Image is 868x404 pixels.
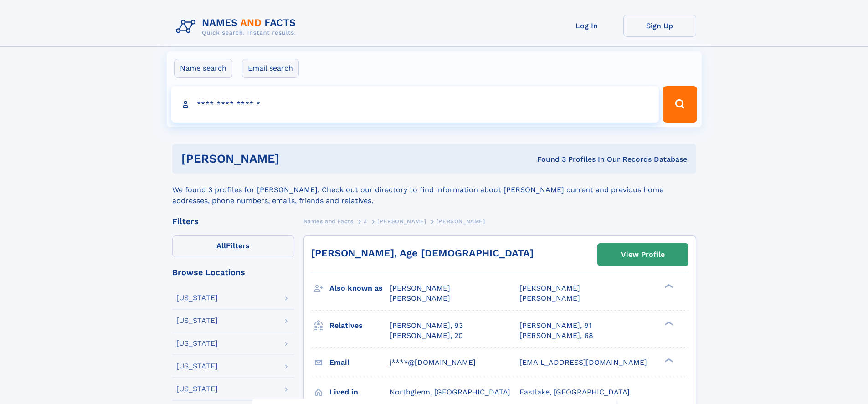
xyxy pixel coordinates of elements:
label: Email search [242,59,299,78]
a: [PERSON_NAME], 68 [519,331,593,341]
div: Found 3 Profiles In Our Records Database [408,154,687,164]
div: ❯ [663,357,673,363]
a: [PERSON_NAME], 20 [390,331,463,341]
div: ❯ [663,320,673,326]
span: [PERSON_NAME] [437,218,485,225]
a: [PERSON_NAME] [377,215,426,227]
h3: Relatives [329,318,390,333]
span: [EMAIL_ADDRESS][DOMAIN_NAME] [519,358,647,367]
a: Sign Up [623,15,696,37]
a: Log In [550,15,623,37]
div: ❯ [663,283,673,289]
div: [US_STATE] [176,294,218,302]
span: [PERSON_NAME] [377,218,426,225]
a: [PERSON_NAME], Age [DEMOGRAPHIC_DATA] [311,247,534,259]
a: Names and Facts [303,215,354,227]
button: Search Button [663,86,697,123]
h3: Email [329,355,390,370]
div: Filters [172,217,294,225]
h1: [PERSON_NAME] [181,153,408,164]
div: Browse Locations [172,268,294,276]
span: [PERSON_NAME] [519,284,580,292]
span: All [216,241,226,250]
span: [PERSON_NAME] [390,284,450,292]
a: [PERSON_NAME], 91 [519,321,591,331]
label: Name search [174,59,232,78]
div: [US_STATE] [176,363,218,370]
span: Eastlake, [GEOGRAPHIC_DATA] [519,388,630,396]
a: J [364,215,367,227]
span: Northglenn, [GEOGRAPHIC_DATA] [390,388,510,396]
a: [PERSON_NAME], 93 [390,321,463,331]
h3: Also known as [329,281,390,296]
div: View Profile [621,244,665,265]
div: We found 3 profiles for [PERSON_NAME]. Check out our directory to find information about [PERSON_... [172,174,696,206]
div: [US_STATE] [176,385,218,393]
span: J [364,218,367,225]
a: View Profile [598,244,688,266]
label: Filters [172,235,294,257]
div: [US_STATE] [176,317,218,324]
div: [US_STATE] [176,340,218,347]
span: [PERSON_NAME] [519,294,580,302]
span: [PERSON_NAME] [390,294,450,302]
h3: Lived in [329,384,390,400]
img: Logo Names and Facts [172,15,303,39]
input: search input [171,86,659,123]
